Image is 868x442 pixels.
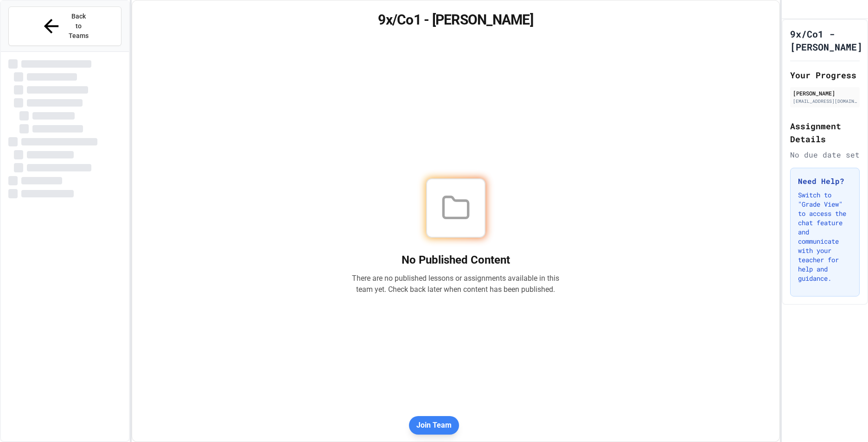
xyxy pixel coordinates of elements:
button: Back to Teams [8,6,121,46]
div: No due date set [790,149,860,160]
div: [PERSON_NAME] [793,89,857,97]
h1: 9x/Co1 - [PERSON_NAME] [143,12,768,28]
h2: Your Progress [790,69,860,82]
div: [EMAIL_ADDRESS][DOMAIN_NAME] [793,98,857,105]
h1: 9x/Co1 - [PERSON_NAME] [790,27,862,53]
h2: No Published Content [352,253,560,267]
button: Join Team [409,416,459,435]
p: There are no published lessons or assignments available in this team yet. Check back later when c... [352,273,560,295]
h2: Assignment Details [790,120,860,145]
span: Back to Teams [68,12,89,41]
p: Switch to "Grade View" to access the chat feature and communicate with your teacher for help and ... [798,190,852,283]
h3: Need Help? [798,176,852,187]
